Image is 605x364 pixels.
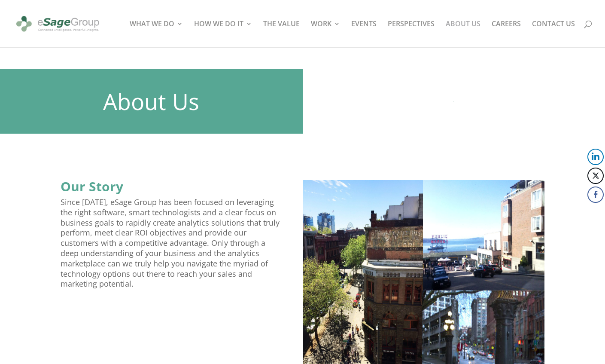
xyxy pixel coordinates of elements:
a: ABOUT US [446,21,480,47]
a: THE VALUE [263,21,300,47]
a: CAREERS [492,21,521,47]
a: EVENTS [351,21,377,47]
a: PERSPECTIVES [388,21,435,47]
img: eSage Group [15,12,101,36]
a: CONTACT US [532,21,575,47]
a: HOW WE DO IT [194,21,252,47]
button: Facebook Share [587,187,604,203]
button: LinkedIn Share [587,149,604,165]
button: Twitter Share [587,168,604,184]
a: WORK [311,21,340,47]
p: Since [DATE], eSage Group has been focused on leveraging the right software, smart technologists ... [61,197,283,297]
a: WHAT WE DO [130,21,183,47]
strong: Our Story [61,177,123,195]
